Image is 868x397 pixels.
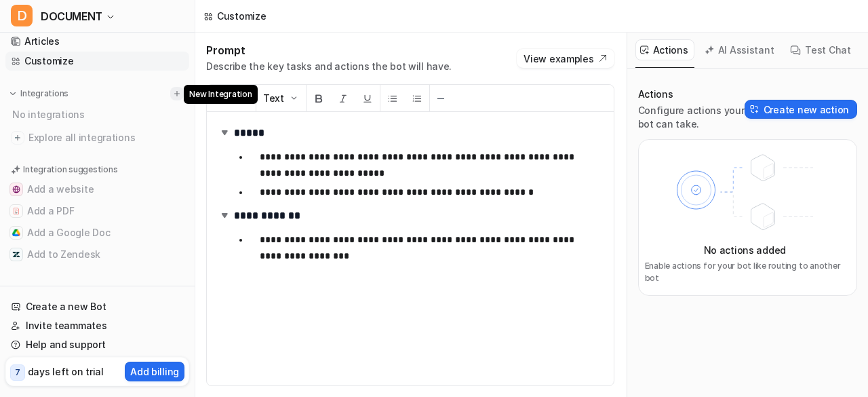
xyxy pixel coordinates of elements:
[338,93,349,104] img: Italic
[362,93,373,104] img: Underline
[125,362,184,381] button: Add billing
[387,93,398,104] img: Unordered List
[5,128,189,147] a: Explore all integrations
[15,366,20,379] p: 7
[5,222,189,244] button: Add a Google DocAdd a Google Doc
[5,297,189,316] a: Create a new Bot
[638,104,745,131] p: Configure actions your bot can take.
[28,364,104,379] p: days left on trial
[20,88,68,99] p: Integrations
[12,207,20,215] img: Add a PDF
[5,87,73,100] button: Integrations
[355,85,380,111] button: Underline
[5,335,189,354] a: Help and support
[5,244,189,265] button: Add to ZendeskAdd to Zendesk
[8,89,18,98] img: expand menu
[28,127,184,149] span: Explore all integrations
[218,126,231,139] img: expand-arrow.svg
[645,260,845,284] p: Enable actions for your bot like routing to another bot
[5,200,189,222] button: Add a PDFAdd a PDF
[8,103,189,126] div: No integrations
[256,85,306,111] button: Text
[412,93,422,104] img: Ordered List
[11,131,24,145] img: explore all integrations
[206,43,452,57] h1: Prompt
[5,32,189,51] a: Articles
[218,208,231,222] img: expand-arrow.svg
[638,88,745,101] p: Actions
[5,52,189,71] a: Customize
[307,85,331,111] button: Bold
[704,243,787,257] p: No actions added
[700,39,781,60] button: AI Assistant
[331,85,355,111] button: Italic
[5,316,189,335] a: Invite teammates
[517,49,614,68] button: View examples
[217,9,266,23] div: Customize
[130,364,179,379] p: Add billing
[206,60,452,73] p: Describe the key tasks and actions the bot will have.
[5,178,189,200] button: Add a websiteAdd a website
[288,93,299,104] img: Dropdown Down Arrow
[745,100,857,119] button: Create new action
[41,7,102,26] span: DOCUMENT
[313,93,324,104] img: Bold
[12,229,20,237] img: Add a Google Doc
[172,89,182,98] img: menu_add.svg
[12,185,20,193] img: Add a website
[380,85,405,111] button: Unordered List
[430,85,452,111] button: ─
[635,39,694,60] button: Actions
[11,5,33,26] span: D
[785,39,856,60] button: Test Chat
[23,164,117,176] p: Integration suggestions
[184,85,257,104] span: New Integration
[405,85,429,111] button: Ordered List
[12,250,20,259] img: Add to Zendesk
[750,105,759,114] img: Create action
